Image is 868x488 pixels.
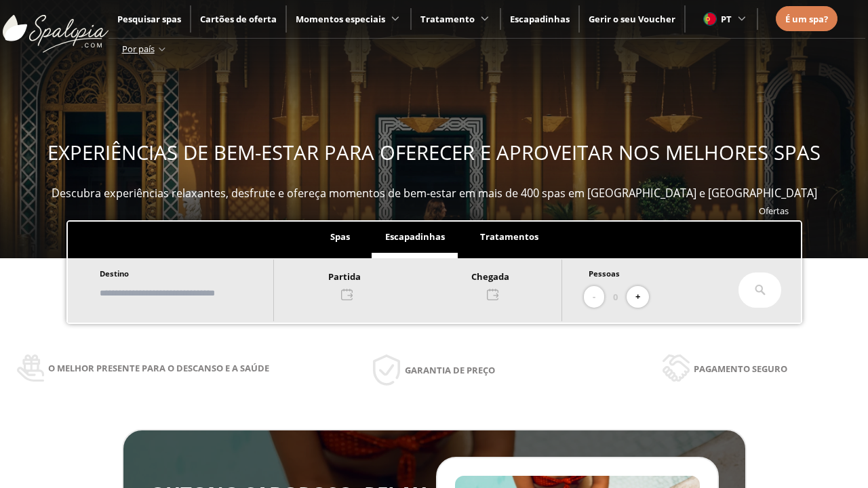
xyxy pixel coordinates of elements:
[48,361,269,375] span: O melhor presente para o descanso e a saúde
[694,361,787,376] span: Pagamento seguro
[122,43,155,55] span: Por país
[584,286,604,308] button: -
[589,268,620,279] span: Pessoas
[510,13,570,25] a: Escapadinhas
[627,286,649,308] button: +
[759,205,789,217] a: Ofertas
[52,186,817,201] span: Descubra experiências relaxantes, desfrute e ofereça momentos de bem-estar em mais de 400 spas em...
[117,13,181,25] a: Pesquisar spas
[405,363,495,378] span: Garantia de preço
[613,289,618,304] span: 0
[330,230,350,243] span: Spas
[785,12,828,26] a: É um spa?
[200,13,277,25] a: Cartões de oferta
[100,268,129,279] span: Destino
[3,1,108,53] img: ImgLogoSpalopia.BvClDcEz.svg
[47,139,821,166] span: EXPERIÊNCIAS DE BEM-ESTAR PARA OFERECER E APROVEITAR NOS MELHORES SPAS
[589,13,675,25] a: Gerir o seu Voucher
[385,230,445,243] span: Escapadinhas
[785,13,828,25] span: É um spa?
[480,230,538,243] span: Tratamentos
